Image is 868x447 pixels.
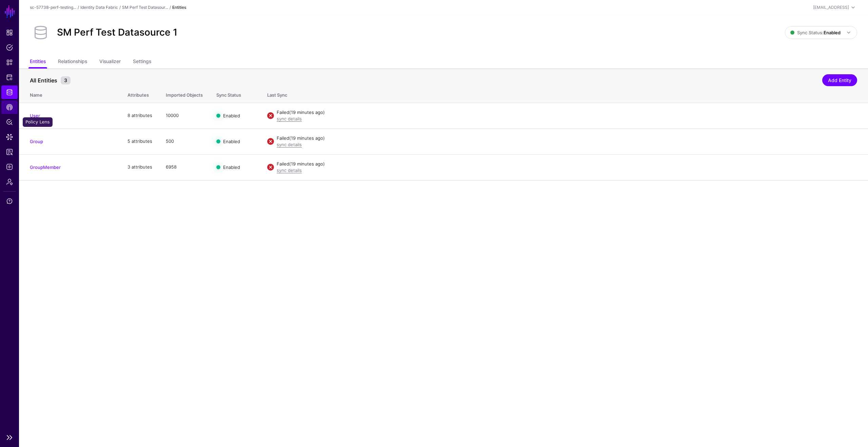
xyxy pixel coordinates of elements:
[23,117,53,127] div: Policy Lens
[1,56,18,69] a: Snippets
[121,129,159,154] td: 5 attributes
[6,59,13,66] span: Snippets
[121,154,159,180] td: 3 attributes
[28,76,59,84] span: All Entities
[1,115,18,129] a: Policy Lens
[172,5,186,10] strong: Entities
[6,29,13,36] span: Dashboard
[1,175,18,189] a: Admin
[30,5,76,10] a: sc-57738-perf-testing...
[80,5,118,10] a: Identity Data Fabric
[6,163,13,170] span: Logs
[223,164,240,170] span: Enabled
[58,56,87,69] a: Relationships
[1,41,18,54] a: Policies
[277,135,857,142] div: Failed (19 minutes ago)
[6,198,13,205] span: Support
[6,44,13,51] span: Policies
[159,103,210,129] td: 10000
[277,109,857,116] div: Failed (19 minutes ago)
[1,160,18,174] a: Logs
[30,113,40,118] a: User
[790,30,841,35] span: Sync Status:
[159,85,210,103] th: Imported Objects
[30,139,43,144] a: Group
[6,104,13,111] span: CAEP Hub
[99,56,121,69] a: Visualizer
[57,27,177,38] h2: SM Perf Test Datasource 1
[277,168,302,173] a: sync details
[223,139,240,144] span: Enabled
[122,5,168,10] a: SM Perf Test Datasour...
[6,178,13,185] span: Admin
[6,74,13,81] span: Protected Systems
[6,134,13,140] span: Data Lens
[159,154,210,180] td: 6958
[76,4,80,11] div: /
[210,85,260,103] th: Sync Status
[277,116,302,121] a: sync details
[223,113,240,118] span: Enabled
[159,129,210,154] td: 500
[1,85,18,99] a: Identity Data Fabric
[1,26,18,39] a: Dashboard
[121,85,159,103] th: Attributes
[168,4,172,11] div: /
[1,71,18,84] a: Protected Systems
[30,56,46,69] a: Entities
[19,85,121,103] th: Name
[822,74,857,86] a: Add Entity
[6,119,13,125] span: Policy Lens
[277,142,302,147] a: sync details
[133,56,151,69] a: Settings
[1,130,18,144] a: Data Lens
[813,4,849,11] div: [EMAIL_ADDRESS]
[30,164,61,170] a: GroupMember
[1,145,18,159] a: Reports
[260,85,868,103] th: Last Sync
[824,30,841,35] strong: Enabled
[61,76,71,84] small: 3
[6,149,13,155] span: Reports
[6,89,13,96] span: Identity Data Fabric
[118,4,122,11] div: /
[1,100,18,114] a: CAEP Hub
[121,103,159,129] td: 8 attributes
[4,4,16,19] a: SGNL
[277,161,857,168] div: Failed (19 minutes ago)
